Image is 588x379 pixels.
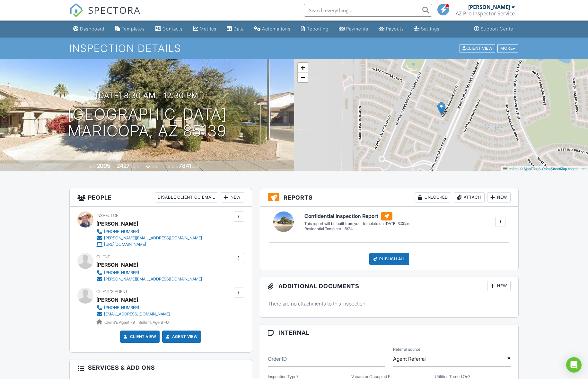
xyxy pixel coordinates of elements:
[96,254,110,259] span: Client
[104,270,139,275] div: [PHONE_NUMBER]
[376,23,407,35] a: Payouts
[190,23,219,35] a: Metrics
[260,188,519,207] h3: Reports
[460,44,495,53] div: Client View
[162,26,183,31] div: Contacts
[104,229,139,234] div: [PHONE_NUMBER]
[393,347,420,352] label: Referral source
[518,167,519,171] span: |
[104,312,170,317] div: [EMAIL_ADDRESS][DOMAIN_NAME]
[369,253,409,265] div: Publish All
[260,277,519,295] h3: Additional Documents
[96,311,170,317] a: [EMAIL_ADDRESS][DOMAIN_NAME]
[151,164,158,169] span: slab
[88,3,141,17] span: SPECTORA
[96,241,202,248] a: [URL][DOMAIN_NAME]
[454,192,485,202] div: Attach
[122,333,156,340] a: Client View
[121,26,145,31] div: Templates
[67,106,227,140] h1: [GEOGRAPHIC_DATA] Maricopa, AZ 85139
[336,23,371,35] a: Payments
[96,305,170,311] a: [PHONE_NUMBER]
[298,23,331,35] a: Reporting
[166,320,169,325] strong: 0
[437,102,445,115] img: Marker
[70,359,252,376] h3: Services & Add ons
[117,162,130,169] div: 2427
[539,167,586,171] a: © OpenStreetMap contributors
[96,91,198,100] h3: [DATE] 8:30 am - 12:30 pm
[131,164,140,169] span: sq. ft.
[304,221,410,226] div: This report will be built from your template on [DATE] 3:00am
[132,320,135,325] strong: 3
[262,26,291,31] div: Automations
[412,23,442,35] a: Settings
[268,355,287,362] label: Order ID
[96,228,202,235] a: [PHONE_NUMBER]
[487,281,511,291] div: New
[104,242,146,247] div: [URL][DOMAIN_NAME]
[304,4,432,17] input: Search everything...
[301,73,305,81] span: −
[96,213,118,218] span: Inspector
[155,192,218,202] div: Disable Client CC Email
[96,260,138,270] div: [PERSON_NAME]
[138,320,169,325] span: Seller's Agent -
[96,289,128,294] span: Client's Agent
[566,357,582,373] div: Open Intercom Messenger
[71,23,107,35] a: Dashboard
[346,26,368,31] div: Payments
[89,164,96,169] span: Built
[520,167,538,171] a: © MapTiler
[112,23,147,35] a: Templates
[497,44,518,53] div: More
[96,219,138,228] div: [PERSON_NAME]
[179,162,191,169] div: 7841
[301,64,305,72] span: +
[153,23,185,35] a: Contacts
[70,188,252,207] h3: People
[415,192,451,202] div: Unlocked
[69,3,83,17] img: The Best Home Inspection Software - Spectora
[471,23,518,35] a: Support Center
[468,4,510,10] div: [PERSON_NAME]
[104,236,202,241] div: [PERSON_NAME][EMAIL_ADDRESS][DOMAIN_NAME]
[233,26,244,31] div: Data
[221,192,244,202] div: New
[386,26,404,31] div: Payouts
[96,235,202,241] a: [PERSON_NAME][EMAIL_ADDRESS][DOMAIN_NAME]
[268,300,511,307] p: There are no attachments to this inspection.
[251,23,293,35] a: Automations (Basic)
[104,320,136,325] span: Client's Agent -
[192,164,200,169] span: sq.ft.
[104,277,202,282] div: [PERSON_NAME][EMAIL_ADDRESS][DOMAIN_NAME]
[224,23,246,35] a: Data
[304,212,410,220] h6: Confidential Inspection Report
[69,9,141,22] a: SPECTORA
[96,276,202,282] a: [PERSON_NAME][EMAIL_ADDRESS][DOMAIN_NAME]
[421,26,440,31] div: Settings
[298,73,308,82] a: Zoom out
[456,10,515,17] div: AZ Pro Inspector Service
[503,167,517,171] a: Leaflet
[104,305,139,310] div: [PHONE_NUMBER]
[459,46,497,50] a: Client View
[260,324,519,341] h3: Internal
[96,270,202,276] a: [PHONE_NUMBER]
[80,26,104,31] div: Dashboard
[164,164,178,169] span: Lot Size
[487,192,511,202] div: New
[200,26,216,31] div: Metrics
[96,295,138,305] a: [PERSON_NAME]
[164,333,197,340] a: Agent View
[306,26,329,31] div: Reporting
[97,162,110,169] div: 2005
[298,63,308,73] a: Zoom in
[481,26,515,31] div: Support Center
[304,226,410,232] div: Residential Template - 5/24
[69,43,519,54] h1: Inspection Details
